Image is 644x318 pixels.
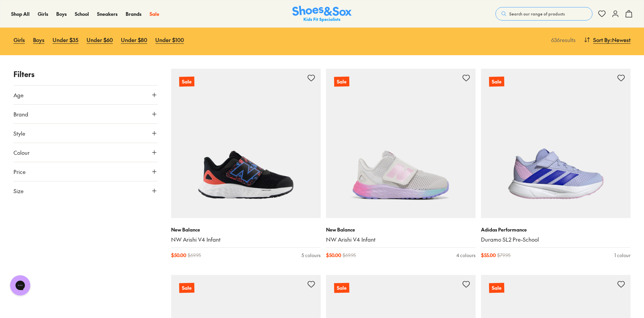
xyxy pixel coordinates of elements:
div: 4 colours [456,252,476,259]
a: Under $35 [53,32,78,47]
a: Shoes & Sox [292,6,352,22]
a: NW Arishi V4 Infant [171,236,321,243]
span: $ 50.00 [326,252,341,259]
p: New Balance [171,226,321,233]
a: Sale [326,69,476,218]
button: Price [13,162,158,181]
iframe: Gorgias live chat messenger [7,273,34,298]
a: Sale [150,10,159,17]
span: $ 69.95 [343,252,356,259]
a: Sneakers [97,10,118,17]
span: Sale [150,10,159,17]
a: School [75,10,89,17]
a: Under $80 [121,32,147,47]
span: Age [13,91,24,99]
span: Shop All [11,10,30,17]
span: Brand [13,110,28,118]
span: : Newest [610,36,631,44]
span: Search our range of products [509,11,565,17]
p: 636 results [548,36,576,44]
span: School [75,10,89,17]
button: Age [13,85,158,104]
div: 5 colours [301,252,321,259]
a: Brands [126,10,141,17]
a: Sale [481,69,631,218]
span: $ 55.00 [481,252,496,259]
span: $ 50.00 [171,252,186,259]
a: Shop All [11,10,30,17]
a: Sale [171,69,321,218]
p: Sale [489,283,504,293]
span: Boys [56,10,67,17]
button: Sort By:Newest [584,32,631,47]
p: Sale [179,77,194,87]
button: Search our range of products [495,7,592,21]
button: Size [13,181,158,200]
p: Filters [13,69,158,80]
span: $ 69.95 [188,252,201,259]
a: Girls [13,32,25,47]
span: $ 79.95 [497,252,511,259]
a: Duramo SL2 Pre-School [481,236,631,243]
div: 1 colour [614,252,631,259]
p: Sale [334,77,349,87]
span: Size [13,187,24,195]
a: Girls [38,10,48,17]
span: Sort By [593,36,610,44]
a: Under $60 [87,32,113,47]
a: Under $100 [155,32,184,47]
p: New Balance [326,226,476,233]
a: Boys [33,32,44,47]
button: Colour [13,143,158,162]
p: Sale [179,283,194,293]
button: Style [13,124,158,143]
span: Style [13,129,25,137]
span: Sneakers [97,10,118,17]
span: Price [13,168,26,176]
p: Adidas Performance [481,226,631,233]
p: Sale [489,77,504,87]
span: Colour [13,148,30,156]
a: NW Arishi V4 Infant [326,236,476,243]
span: Girls [38,10,48,17]
a: Boys [56,10,67,17]
button: Brand [13,105,158,123]
img: SNS_Logo_Responsive.svg [292,6,352,22]
p: Sale [334,283,349,293]
span: Brands [126,10,141,17]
